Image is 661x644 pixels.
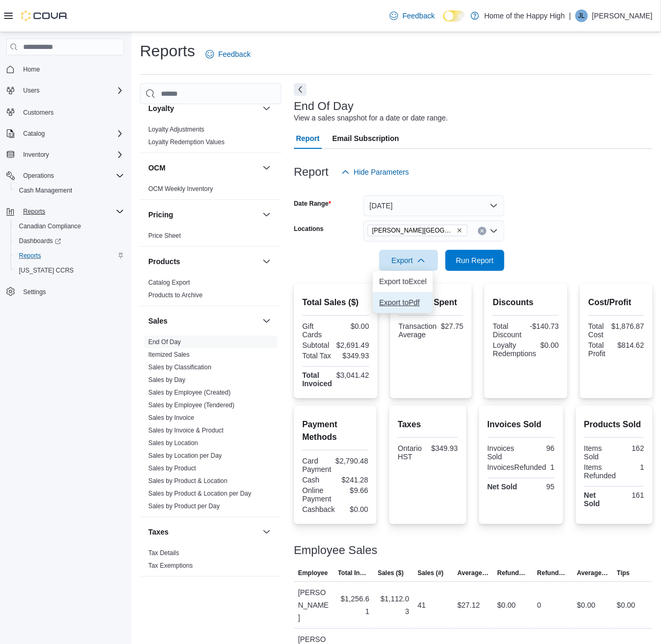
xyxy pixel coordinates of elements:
[379,250,438,271] button: Export
[612,322,644,330] div: $1,876.87
[23,86,39,95] span: Users
[148,502,220,510] a: Sales by Product per Day
[302,371,332,388] strong: Total Invoiced
[11,219,128,234] button: Canadian Compliance
[19,84,44,97] button: Users
[19,222,81,230] span: Canadian Compliance
[363,195,504,216] button: [DATE]
[19,127,49,140] button: Catalog
[2,126,128,141] button: Catalog
[569,9,571,22] p: |
[378,569,403,577] span: Sales ($)
[148,427,223,434] a: Sales by Invoice & Product
[148,138,225,146] a: Loyalty Redemption Values
[584,463,616,480] div: Items Refunded
[294,166,329,178] h3: Report
[21,11,68,21] img: Cova
[19,105,124,118] span: Customers
[23,288,46,296] span: Settings
[23,207,45,216] span: Reports
[537,599,542,611] div: 0
[148,527,169,537] h3: Taxes
[302,341,332,349] div: Subtotal
[148,489,251,498] span: Sales by Product & Location per Day
[148,256,180,267] h3: Products
[148,464,196,472] span: Sales by Product
[584,444,612,461] div: Items Sold
[443,11,465,22] input: Dark Mode
[402,11,434,21] span: Feedback
[19,106,58,119] a: Customers
[584,418,644,431] h2: Products Sold
[497,599,516,611] div: $0.00
[337,162,413,183] button: Hide Parameters
[148,465,196,472] a: Sales by Product
[19,63,44,76] a: Home
[15,264,124,277] span: Washington CCRS
[260,315,273,327] button: Sales
[577,569,608,577] span: Average Refund
[148,401,235,409] span: Sales by Employee (Tendered)
[445,250,504,271] button: Run Report
[23,172,54,180] span: Operations
[19,169,58,182] button: Operations
[497,569,529,577] span: Refunds ($)
[19,186,72,195] span: Cash Management
[418,569,443,577] span: Sales (#)
[148,316,168,326] h3: Sales
[148,388,231,397] span: Sales by Employee (Created)
[148,549,179,557] a: Tax Details
[2,83,128,98] button: Users
[338,486,369,495] div: $9.66
[148,549,179,557] span: Tax Details
[148,103,258,114] button: Loyalty
[148,232,181,240] span: Price Sheet
[338,322,369,330] div: $0.00
[15,220,85,233] a: Canadian Compliance
[148,163,166,173] h3: OCM
[490,227,498,235] button: Open list of options
[148,490,251,497] a: Sales by Product & Location per Day
[354,167,409,177] span: Hide Parameters
[140,547,281,576] div: Taxes
[19,63,124,76] span: Home
[430,444,458,452] div: $349.93
[148,185,213,193] span: OCM Weekly Inventory
[617,569,629,577] span: Tips
[617,341,644,349] div: $814.62
[201,44,255,65] a: Feedback
[23,150,49,159] span: Inventory
[537,569,569,577] span: Refunds (#)
[2,168,128,183] button: Operations
[19,285,124,298] span: Settings
[15,184,76,197] a: Cash Management
[23,108,54,117] span: Customers
[577,599,595,611] div: $0.00
[302,457,331,474] div: Card Payment
[148,125,205,134] span: Loyalty Adjustments
[148,439,198,447] a: Sales by Location
[551,463,555,471] div: 1
[140,183,281,199] div: OCM
[456,255,494,266] span: Run Report
[457,569,489,577] span: Average Sale
[332,128,399,149] span: Email Subscription
[148,452,222,459] a: Sales by Location per Day
[11,248,128,263] button: Reports
[385,250,432,271] span: Export
[148,316,258,326] button: Sales
[2,104,128,119] button: Customers
[302,486,333,503] div: Online Payment
[298,569,328,577] span: Employee
[19,127,124,140] span: Catalog
[373,292,433,313] button: Export toPdf
[616,491,644,499] div: 161
[338,351,369,360] div: $349.93
[302,418,369,444] h2: Payment Methods
[523,444,555,452] div: 96
[260,102,273,115] button: Loyalty
[338,569,370,577] span: Total Invoiced
[148,103,174,114] h3: Loyalty
[19,251,41,260] span: Reports
[302,351,334,360] div: Total Tax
